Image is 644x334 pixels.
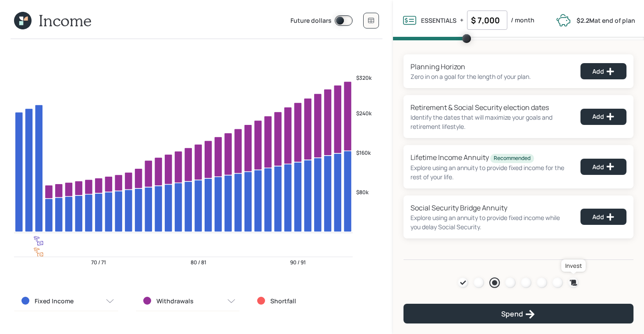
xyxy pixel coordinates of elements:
[592,162,615,171] div: Add
[592,67,615,76] div: Add
[410,213,570,231] div: Explore using an annuity to provide fixed income while you delay Social Security.
[356,149,371,156] tspan: $160k
[592,213,615,221] div: Add
[403,304,633,323] button: Spend
[410,72,531,81] div: Zero in on a goal for the length of your plan.
[421,16,456,25] label: ESSENTIALS
[356,188,369,196] tspan: $80k
[580,63,626,79] button: Add
[356,256,360,266] tspan: 2
[410,203,570,213] div: Social Security Bridge Annuity
[501,309,535,320] div: Spend
[35,297,74,306] label: Fixed Income
[410,163,570,181] div: Explore using an annuity to provide fixed income for the rest of your life.
[460,16,464,25] label: +
[91,259,106,266] tspan: 70 / 71
[191,259,206,266] tspan: 80 / 81
[270,297,296,306] label: Shortfall
[410,102,570,113] div: Retirement & Social Security election dates
[592,112,615,121] div: Add
[410,113,570,131] div: Identify the dates that will maximize your goals and retirement lifestyle.
[580,159,626,175] button: Add
[410,61,531,72] div: Planning Horizon
[39,11,92,30] h1: Income
[580,209,626,225] button: Add
[290,16,332,26] label: Future dollars
[156,297,194,306] label: Withdrawals
[356,246,366,256] tspan: 0.5
[356,234,360,243] tspan: 2
[290,259,306,266] tspan: 90 / 91
[511,16,534,25] label: / month
[494,155,531,162] div: Recommended
[356,110,372,117] tspan: $240k
[393,37,644,40] span: Volume
[577,16,635,25] label: at end of plan
[577,16,594,25] b: $2.2M
[580,109,626,125] button: Add
[356,74,372,82] tspan: $320k
[410,152,570,163] div: Lifetime Income Annuity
